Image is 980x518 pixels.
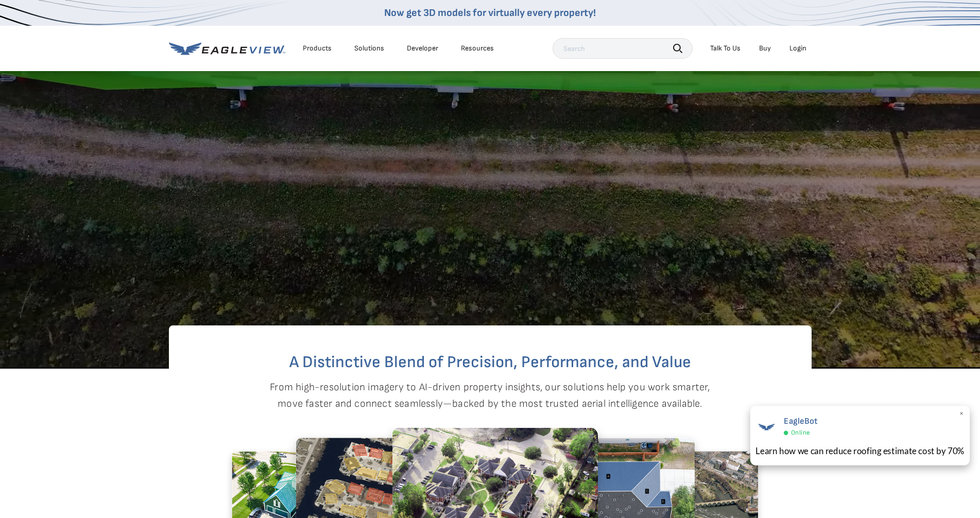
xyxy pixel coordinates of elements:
[710,44,741,53] div: Talk To Us
[407,44,438,53] a: Developer
[553,38,693,59] input: Search
[303,44,332,53] div: Products
[210,354,770,371] h2: A Distinctive Blend of Precision, Performance, and Value
[759,44,771,53] a: Buy
[270,379,711,412] p: From high-resolution imagery to AI-driven property insights, our solutions help you work smarter,...
[789,44,806,53] div: Login
[790,429,810,437] span: Online
[959,409,965,420] span: ×
[354,44,384,53] div: Solutions
[461,44,494,53] div: Resources
[755,444,965,457] div: Learn how we can reduce roofing estimate cost by 70%
[783,416,817,426] span: EagleBot
[755,416,777,438] img: EagleBot
[384,7,596,19] a: Now get 3D models for virtually every property!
